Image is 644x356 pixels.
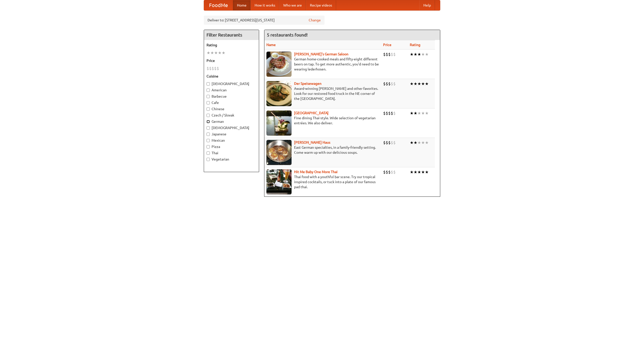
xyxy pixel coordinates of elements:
a: Der Speisewagen [294,82,321,86]
li: ★ [410,52,414,57]
a: FoodMe [204,0,233,10]
li: ★ [417,140,421,145]
li: ★ [214,50,218,56]
img: satay.jpg [266,110,292,136]
a: [GEOGRAPHIC_DATA] [294,111,329,115]
li: $ [393,169,396,175]
li: ★ [410,81,414,87]
input: [DEMOGRAPHIC_DATA] [207,82,210,86]
li: ★ [425,110,429,116]
li: $ [383,110,386,116]
p: Thai food with a youthful bar scene. Try our tropical inspired cocktails, or tuck into a plate of... [266,174,379,189]
li: $ [386,140,388,145]
li: $ [391,140,393,145]
label: Vegetarian [207,157,256,162]
input: Chinese [207,107,210,111]
li: ★ [414,140,417,145]
li: ★ [410,169,414,175]
input: Japanese [207,133,210,136]
p: Award-winning [PERSON_NAME] and other favorites. Look for our restored food truck in the NE corne... [266,86,379,101]
li: ★ [421,110,425,116]
li: $ [391,52,393,57]
label: [DEMOGRAPHIC_DATA] [207,125,256,130]
li: $ [388,169,391,175]
img: speisewagen.jpg [266,81,292,106]
li: $ [388,81,391,87]
li: ★ [417,52,421,57]
a: Rating [410,43,420,47]
li: $ [383,140,386,145]
li: $ [393,81,396,87]
img: babythai.jpg [266,169,292,194]
a: Recipe videos [306,0,336,10]
li: $ [209,66,212,71]
li: $ [391,169,393,175]
li: $ [391,110,393,116]
p: German home-cooked meals and fifty-eight different beers on tap. To get more authentic, you'd nee... [266,57,379,72]
li: ★ [425,169,429,175]
li: ★ [425,52,429,57]
a: Price [383,43,391,47]
input: Czech / Slovak [207,114,210,117]
li: $ [207,66,209,71]
li: $ [393,52,396,57]
li: $ [393,140,396,145]
li: ★ [414,169,417,175]
input: Vegetarian [207,158,210,161]
li: $ [383,169,386,175]
li: ★ [417,81,421,87]
li: $ [386,110,388,116]
li: ★ [414,52,417,57]
li: ★ [207,50,210,56]
a: Who we are [279,0,306,10]
label: Thai [207,150,256,155]
li: $ [383,81,386,87]
a: Help [419,0,435,10]
label: Pizza [207,144,256,149]
label: Cafe [207,100,256,105]
a: [PERSON_NAME]'s German Saloon [294,52,348,56]
li: $ [388,110,391,116]
label: Chinese [207,106,256,111]
a: Hit Me Baby One More Thai [294,170,338,174]
a: [PERSON_NAME] Haus [294,140,330,144]
li: ★ [421,52,425,57]
li: ★ [218,50,222,56]
a: Change [309,18,321,23]
li: $ [393,110,396,116]
li: ★ [410,140,414,145]
p: East German specialties, in a family-friendly setting. Come warm up with our delicious soups. [266,145,379,155]
li: ★ [421,169,425,175]
li: ★ [414,110,417,116]
label: Czech / Slovak [207,113,256,118]
li: ★ [414,81,417,87]
input: Thai [207,151,210,155]
label: Japanese [207,132,256,137]
input: [DEMOGRAPHIC_DATA] [207,126,210,130]
a: Home [233,0,251,10]
label: German [207,119,256,124]
h5: Cuisine [207,74,256,79]
li: ★ [425,140,429,145]
a: Name [266,43,276,47]
img: esthers.jpg [266,52,292,77]
li: $ [388,140,391,145]
a: How it works [251,0,279,10]
label: Mexican [207,138,256,143]
li: ★ [222,50,225,56]
li: $ [212,66,214,71]
li: ★ [417,110,421,116]
li: ★ [410,110,414,116]
ng-pluralize: 5 restaurants found! [267,32,308,37]
li: $ [388,52,391,57]
li: ★ [421,81,425,87]
li: $ [386,81,388,87]
label: [DEMOGRAPHIC_DATA] [207,81,256,86]
li: ★ [417,169,421,175]
input: Mexican [207,139,210,142]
